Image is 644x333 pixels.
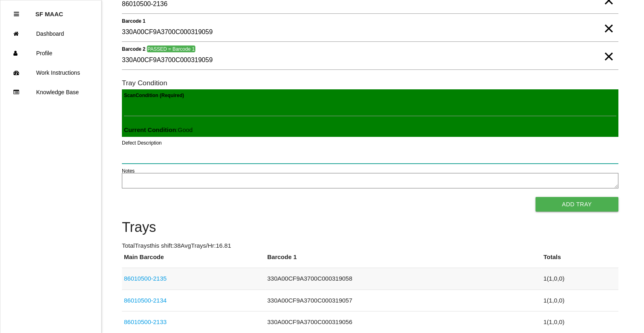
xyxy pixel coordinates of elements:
[536,197,618,212] button: Add Tray
[0,82,101,102] a: Knowledge Base
[122,139,162,147] label: Defect Description
[124,126,193,133] span: : Good
[124,297,167,304] a: 86010500-2134
[541,290,618,311] td: 1 ( 1 , 0 , 0 )
[14,4,19,24] div: Close
[124,318,167,325] a: 86010500-2133
[124,126,176,133] b: Current Condition
[122,18,145,24] b: Barcode 1
[541,268,618,290] td: 1 ( 1 , 0 , 0 )
[147,45,195,52] span: PASSED = Barcode 1
[265,253,542,268] th: Barcode 1
[265,268,542,290] td: 330A00CF9A3700C000319058
[0,24,101,43] a: Dashboard
[124,93,184,98] b: Scan Condition (Required)
[122,220,618,235] h4: Trays
[0,63,101,82] a: Work Instructions
[541,253,618,268] th: Totals
[603,40,614,56] span: Clear Input
[122,241,618,251] p: Total Trays this shift: 38 Avg Trays /Hr: 16.81
[122,79,618,87] h6: Tray Condition
[122,167,134,175] label: Notes
[603,12,614,28] span: Clear Input
[0,43,101,63] a: Profile
[122,46,145,52] b: Barcode 2
[265,290,542,311] td: 330A00CF9A3700C000319057
[35,4,63,17] p: SF MAAC
[124,275,167,282] a: 86010500-2135
[122,253,265,268] th: Main Barcode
